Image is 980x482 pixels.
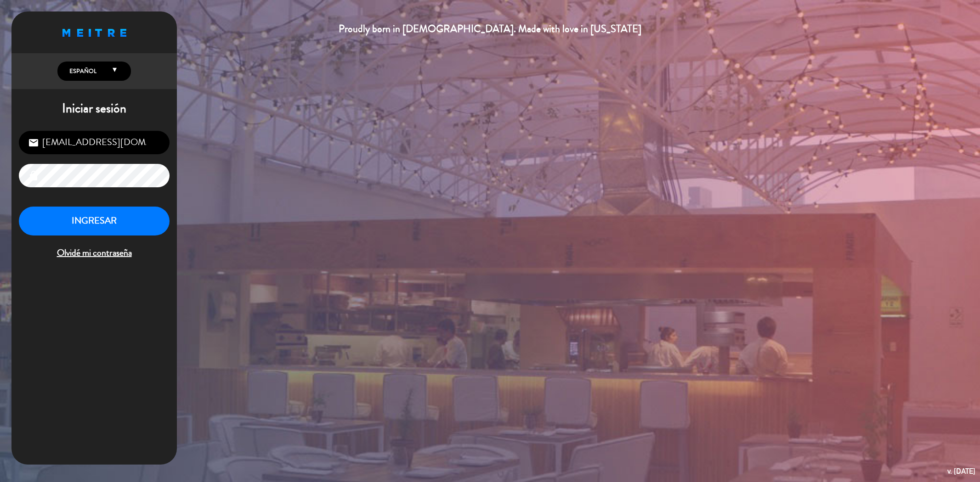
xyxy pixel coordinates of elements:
[947,465,975,477] div: v. [DATE]
[28,170,39,181] i: lock
[28,137,39,148] i: email
[11,101,177,117] h1: Iniciar sesión
[19,246,170,261] span: Olvidé mi contraseña
[19,131,170,154] input: Correo Electrónico
[19,207,170,235] button: INGRESAR
[67,67,96,76] span: Español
